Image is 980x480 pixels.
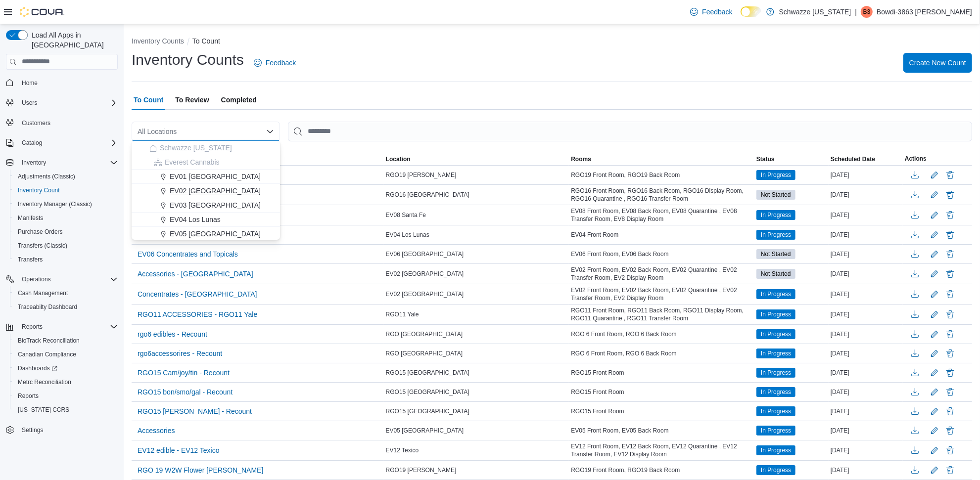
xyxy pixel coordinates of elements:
[686,2,736,22] a: Feedback
[569,348,754,359] div: RGO 6 Front Room, RGO 6 Back Room
[138,426,175,436] span: Accessories
[14,376,75,388] a: Metrc Reconciliation
[10,183,122,197] button: Inventory Count
[569,440,754,460] div: EV12 Front Room, EV12 Back Room, EV12 Quarantine , EV12 Transfer Room, EV12 Display Room
[569,328,754,340] div: RGO 6 Front Room, RGO 6 Back Room
[18,303,77,311] span: Traceabilty Dashboard
[929,266,940,281] button: Edit count details
[829,405,903,417] div: [DATE]
[288,122,972,141] input: This is a search bar. After typing your query, hit enter to filter the results lower in the page.
[14,390,43,402] a: Reports
[761,466,791,475] span: In Progress
[702,7,732,17] span: Feedback
[132,198,280,213] button: EV03 [GEOGRAPHIC_DATA]
[761,269,791,278] span: Not Started
[929,463,940,478] button: Edit count details
[756,329,795,339] span: In Progress
[14,404,118,416] span: Washington CCRS
[829,209,903,221] div: [DATE]
[861,6,873,18] div: Bowdi-3863 Thompson
[10,239,122,253] button: Transfers (Classic)
[756,230,795,240] span: In Progress
[165,157,220,167] span: Everest Cannabis
[22,99,37,107] span: Users
[10,286,122,300] button: Cash Management
[929,168,940,182] button: Edit count details
[14,240,71,252] a: Transfers (Classic)
[761,171,791,179] span: In Progress
[10,225,122,239] button: Purchase Orders
[132,213,280,227] button: EV04 Los Lunas
[160,143,232,153] span: Schwazze [US_STATE]
[905,155,927,163] span: Actions
[18,289,68,297] span: Cash Management
[829,328,903,340] div: [DATE]
[386,330,463,338] span: RGO [GEOGRAPHIC_DATA]
[386,427,464,435] span: EV05 [GEOGRAPHIC_DATA]
[221,90,257,110] span: Completed
[170,229,261,239] span: EV05 [GEOGRAPHIC_DATA]
[266,128,274,135] button: Close list of options
[944,248,956,260] button: Delete
[386,446,419,454] span: EV12 Texico
[18,186,60,194] span: Inventory Count
[22,275,51,283] span: Operations
[18,137,46,149] button: Catalog
[569,464,754,476] div: RGO19 Front Room, RGO19 Back Room
[756,368,795,378] span: In Progress
[18,321,118,333] span: Reports
[386,155,411,163] span: Location
[944,386,956,398] button: Delete
[909,58,966,68] span: Create New Count
[386,270,464,278] span: EV02 [GEOGRAPHIC_DATA]
[829,288,903,300] div: [DATE]
[944,405,956,417] button: Delete
[944,464,956,476] button: Delete
[14,198,96,210] a: Inventory Manager (Classic)
[138,349,222,358] span: rgo6accessorires - Recount
[132,37,184,45] button: Inventory Counts
[2,96,122,110] button: Users
[10,361,122,375] a: Dashboards
[18,97,118,109] span: Users
[18,424,118,436] span: Settings
[18,378,71,386] span: Metrc Reconciliation
[18,273,55,285] button: Operations
[134,423,179,438] button: Accessories
[14,287,72,299] a: Cash Management
[134,287,261,302] button: Concentrates - [GEOGRAPHIC_DATA]
[18,97,41,109] button: Users
[134,90,163,110] span: To Count
[138,329,207,339] span: rgo6 edibles - Recount
[754,153,829,165] button: Status
[756,210,795,220] span: In Progress
[18,200,92,208] span: Inventory Manager (Classic)
[22,119,50,127] span: Customers
[569,229,754,241] div: EV04 Front Room
[134,443,224,458] button: EV12 edible - EV12 Texico
[138,269,253,279] span: Accessories - [GEOGRAPHIC_DATA]
[18,117,118,129] span: Customers
[569,153,754,165] button: Rooms
[14,226,118,238] span: Purchase Orders
[10,253,122,266] button: Transfers
[569,305,754,324] div: RGO11 Front Room, RGO11 Back Room, RGO11 Display Room, RGO11 Quarantine , RGO11 Transfer Room
[761,310,791,319] span: In Progress
[944,444,956,456] button: Delete
[134,327,211,342] button: rgo6 edibles - Recount
[929,247,940,262] button: Edit count details
[14,184,64,196] a: Inventory Count
[756,465,795,475] span: In Progress
[18,77,118,89] span: Home
[829,464,903,476] div: [DATE]
[761,250,791,259] span: Not Started
[2,272,122,286] button: Operations
[18,242,67,250] span: Transfers (Classic)
[18,273,118,285] span: Operations
[386,369,469,377] span: RGO15 [GEOGRAPHIC_DATA]
[14,184,118,196] span: Inventory Count
[741,6,761,17] input: Dark Mode
[18,392,39,400] span: Reports
[929,287,940,302] button: Edit count details
[18,350,76,358] span: Canadian Compliance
